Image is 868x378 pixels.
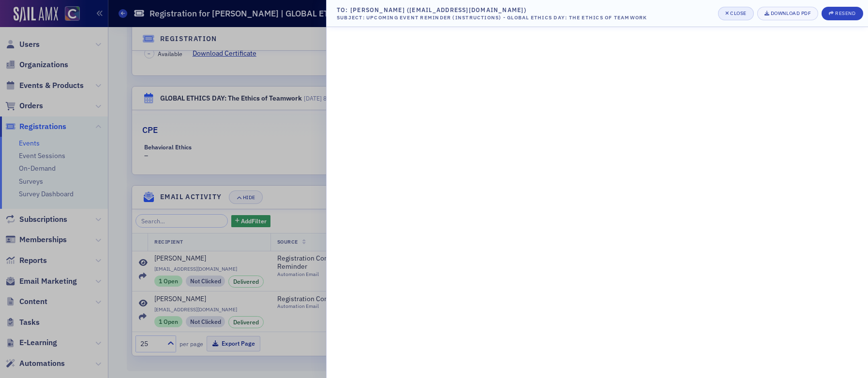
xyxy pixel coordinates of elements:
[835,11,855,16] div: Resend
[822,7,863,20] button: Resend
[730,11,747,16] div: Close
[337,14,647,22] div: Subject: Upcoming Event Reminder (Instructions) - GLOBAL ETHICS DAY: The Ethics of Teamwork
[718,7,754,20] button: Close
[337,5,647,14] div: To: [PERSON_NAME] ([EMAIL_ADDRESS][DOMAIN_NAME])
[757,7,818,20] a: Download PDF
[771,11,811,16] div: Download PDF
